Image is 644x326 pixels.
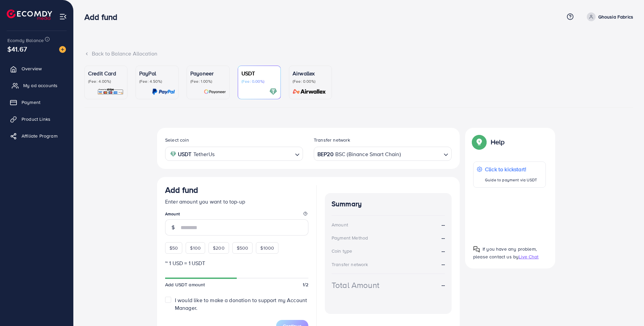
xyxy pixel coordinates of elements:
strong: -- [442,234,445,242]
a: Payment [5,96,68,109]
span: $100 [190,245,201,251]
p: USDT [241,69,277,77]
span: Payment [22,99,40,106]
span: Overview [22,65,42,72]
div: Coin type [332,248,352,254]
span: My ad accounts [23,82,58,89]
strong: -- [442,221,445,229]
span: Product Links [22,116,50,122]
img: card [97,88,124,96]
input: Search for option [402,149,441,159]
span: If you have any problem, please contact us by [473,246,537,260]
strong: -- [442,260,445,268]
img: Popup guide [473,136,485,148]
span: I would like to make a donation to support my Account Manager. [175,296,307,312]
strong: USDT [178,149,192,159]
img: card [269,88,277,96]
div: Back to Balance Allocation [84,50,633,58]
span: $50 [169,245,178,251]
span: Ecomdy Balance [7,37,44,44]
strong: -- [442,281,445,289]
span: $500 [237,245,249,251]
p: (Fee: 0.00%) [241,79,277,84]
img: menu [59,13,67,21]
span: TetherUs [193,149,215,159]
div: Amount [332,221,348,228]
p: (Fee: 4.00%) [88,79,124,84]
a: Overview [5,62,68,75]
label: Transfer network [314,137,350,143]
img: card [204,88,226,96]
a: Ghousia Fabrics [584,12,633,21]
div: Total Amount [332,279,379,291]
img: card [152,88,175,96]
span: Add USDT amount [165,281,205,288]
p: ~ 1 USD = 1 USDT [165,259,308,267]
a: My ad accounts [5,79,68,92]
h3: Add fund [165,185,198,195]
div: Search for option [314,147,452,160]
p: Click to kickstart! [485,165,537,173]
legend: Amount [165,211,308,219]
span: Live Chat [519,253,538,260]
div: Payment Method [332,234,368,241]
p: Payoneer [190,69,226,77]
p: Airwallex [293,69,328,77]
img: coin [170,151,176,157]
a: Product Links [5,112,68,126]
span: $41.67 [7,44,27,54]
p: (Fee: 1.00%) [190,79,226,84]
div: Search for option [165,147,303,160]
p: Help [491,138,505,146]
h4: Summary [332,200,445,208]
span: $1000 [260,245,274,251]
a: Affiliate Program [5,129,68,143]
p: PayPal [139,69,175,77]
p: Ghousia Fabrics [598,13,633,21]
p: Guide to payment via USDT [485,176,537,184]
div: Transfer network [332,261,368,268]
span: 1/2 [303,281,308,288]
img: logo [7,9,52,20]
strong: -- [442,247,445,255]
p: Credit Card [88,69,124,77]
strong: BEP20 [317,149,334,159]
p: Enter amount you want to top-up [165,197,308,206]
h3: Add fund [84,12,123,22]
input: Search for option [217,149,292,159]
img: image [59,46,66,53]
p: (Fee: 0.00%) [293,79,328,84]
p: (Fee: 4.50%) [139,79,175,84]
img: card [291,88,328,96]
span: $200 [213,245,225,251]
span: BSC (Binance Smart Chain) [335,149,401,159]
label: Select coin [165,137,189,143]
img: Popup guide [473,246,480,253]
span: Affiliate Program [22,133,58,139]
